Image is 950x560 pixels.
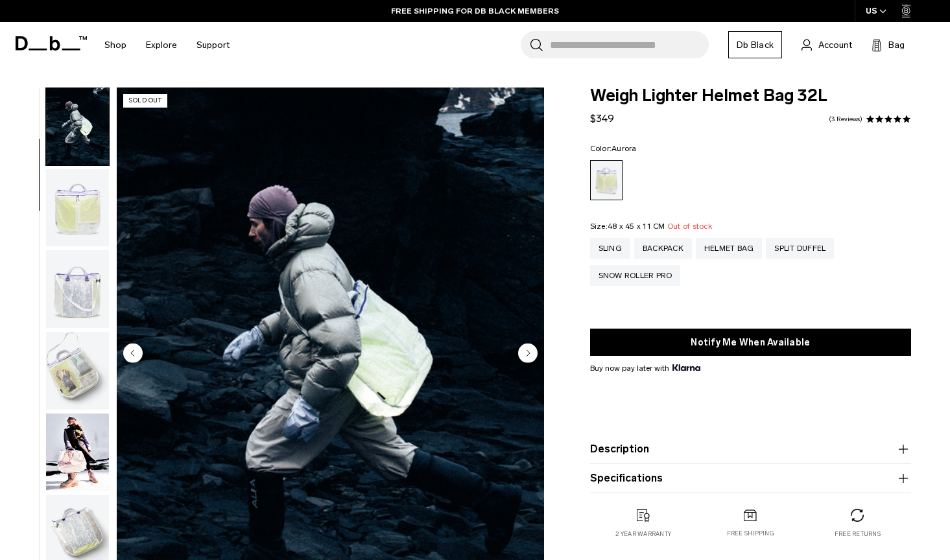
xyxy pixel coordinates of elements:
[46,250,109,328] img: Weigh_Lighter_Helmet_Bag_32L_3.png
[391,5,559,17] a: FREE SHIPPING FOR DB BLACK MEMBERS
[123,343,143,365] button: Previous slide
[667,222,712,231] span: Out of stock
[590,160,623,200] a: Aurora
[672,364,700,371] img: {"height" => 20, "alt" => "Klarna"}
[46,414,109,491] img: Weigh Lighter Helmet Bag 32L Aurora
[590,329,911,356] button: Notify Me When Available
[728,31,782,58] a: Db Black
[590,265,681,286] a: Snow Roller Pro
[590,222,712,230] legend: Size:
[612,144,637,153] span: Aurora
[872,37,905,52] button: Bag
[590,471,911,486] button: Specifications
[590,441,911,457] button: Description
[95,22,239,68] nav: Main Navigation
[46,332,109,410] img: Weigh_Lighter_Helmet_Bag_32L_4.png
[45,413,110,492] button: Weigh Lighter Helmet Bag 32L Aurora
[802,37,852,52] a: Account
[46,169,109,247] img: Weigh_Lighter_Helmet_Bag_32L_2.png
[608,222,665,231] span: 48 x 45 x 11 CM
[123,94,167,108] p: Sold Out
[45,169,110,248] button: Weigh_Lighter_Helmet_Bag_32L_2.png
[818,38,852,52] span: Account
[46,87,109,165] img: Weigh_Lighter_Helmetbag_32L_Lifestyle.png
[518,343,538,365] button: Next slide
[766,238,834,259] a: Split Duffel
[45,331,110,410] button: Weigh_Lighter_Helmet_Bag_32L_4.png
[104,22,126,68] a: Shop
[590,362,700,374] span: Buy now pay later with
[888,38,905,52] span: Bag
[590,238,630,259] a: Sling
[634,238,692,259] a: Backpack
[45,87,110,166] button: Weigh_Lighter_Helmetbag_32L_Lifestyle.png
[590,145,637,152] legend: Color:
[196,22,230,68] a: Support
[146,22,177,68] a: Explore
[696,238,763,259] a: Helmet Bag
[835,530,881,539] p: Free returns
[727,529,774,538] p: Free shipping
[590,112,614,124] span: $349
[615,530,671,539] p: 2 year warranty
[45,250,110,329] button: Weigh_Lighter_Helmet_Bag_32L_3.png
[590,87,911,104] span: Weigh Lighter Helmet Bag 32L
[829,116,862,122] a: 3 reviews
